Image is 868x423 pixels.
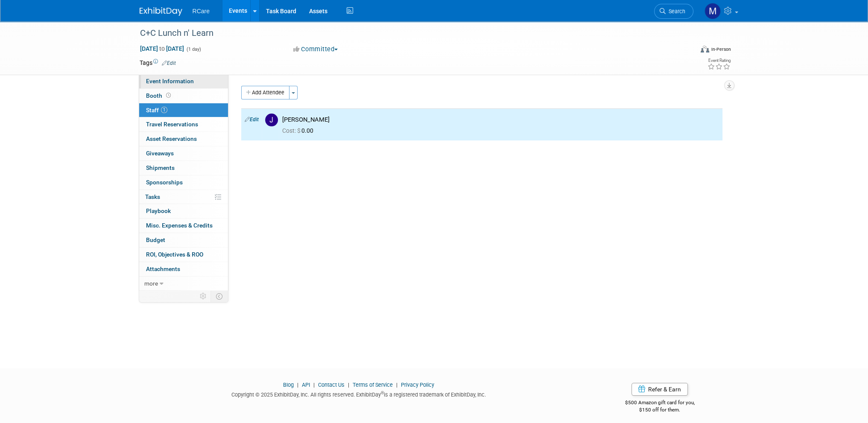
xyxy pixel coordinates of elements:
[140,45,184,53] span: [DATE] [DATE]
[146,179,183,186] span: Sponsorships
[146,222,213,229] span: Misc. Expenses & Credits
[701,46,709,53] img: Format-Inperson.png
[146,251,203,258] span: ROI, Objectives & ROO
[140,389,579,399] div: Copyright © 2025 ExhibitDay, Inc. All rights reserved. ExhibitDay is a registered trademark of Ex...
[196,291,211,302] td: Personalize Event Tab Strip
[139,132,228,146] a: Asset Reservations
[302,382,310,388] a: API
[146,207,171,214] span: Playbook
[210,291,228,302] td: Toggle Event Tabs
[139,89,228,103] a: Booth
[241,86,289,99] button: Add Attendee
[710,46,731,53] div: In-Person
[704,3,721,19] img: Mike Andolina
[631,383,688,396] a: Refer & Earn
[295,382,301,388] span: |
[146,121,198,128] span: Travel Reservations
[139,277,228,291] a: more
[146,265,180,272] span: Attachments
[401,382,434,388] a: Privacy Policy
[146,92,172,99] span: Booth
[139,248,228,262] a: ROI, Objectives & ROO
[282,127,301,134] span: Cost: $
[146,78,194,85] span: Event Information
[707,58,730,63] div: Event Rating
[394,382,400,388] span: |
[265,114,278,126] img: J.jpg
[146,107,167,114] span: Staff
[666,8,685,15] span: Search
[139,103,228,117] a: Staff1
[140,58,176,67] td: Tags
[145,193,160,200] span: Tasks
[140,7,182,16] img: ExhibitDay
[282,127,317,134] span: 0.00
[353,382,393,388] a: Terms of Service
[186,47,201,52] span: (1 day)
[139,190,228,204] a: Tasks
[193,8,210,15] span: RCare
[139,74,228,88] a: Event Information
[591,394,729,413] div: $500 Amazon gift card for you,
[139,175,228,190] a: Sponsorships
[381,391,384,395] sup: ®
[146,150,174,157] span: Giveaways
[346,382,351,388] span: |
[164,92,172,99] span: Booth not reserved yet
[158,45,166,52] span: to
[146,164,175,171] span: Shipments
[162,60,176,66] a: Edit
[245,117,259,123] a: Edit
[318,382,345,388] a: Contact Us
[139,233,228,247] a: Budget
[139,161,228,175] a: Shipments
[282,116,719,124] div: [PERSON_NAME]
[290,45,341,54] button: Committed
[137,26,681,41] div: C+C Lunch n' Learn
[311,382,317,388] span: |
[146,135,197,142] span: Asset Reservations
[139,204,228,218] a: Playbook
[144,280,158,287] span: more
[139,262,228,276] a: Attachments
[146,236,165,243] span: Budget
[591,406,729,414] div: $150 off for them.
[139,117,228,131] a: Travel Reservations
[283,382,294,388] a: Blog
[139,219,228,233] a: Misc. Expenses & Credits
[161,107,167,113] span: 1
[139,146,228,160] a: Giveaways
[654,4,693,19] a: Search
[643,44,731,57] div: Event Format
